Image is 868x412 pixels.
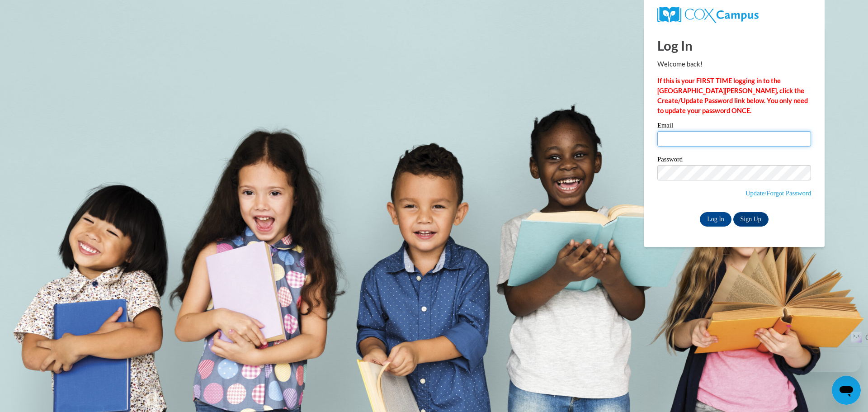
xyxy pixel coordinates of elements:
[733,212,769,227] a: Sign Up
[832,376,861,405] iframe: Button to launch messaging window
[745,189,811,197] a: Update/Forgot Password
[657,77,808,114] strong: If this is your FIRST TIME logging in to the [GEOGRAPHIC_DATA][PERSON_NAME], click the Create/Upd...
[657,7,759,23] img: COX Campus
[700,212,731,227] input: Log In
[657,36,811,55] h1: Log In
[657,122,811,131] label: Email
[790,352,861,372] iframe: Message from company
[657,59,811,69] p: Welcome back!
[657,7,811,23] a: COX Campus
[657,156,811,165] label: Password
